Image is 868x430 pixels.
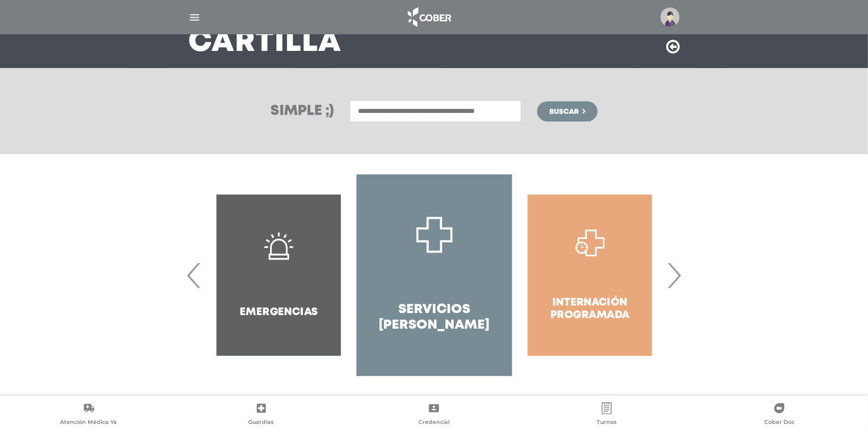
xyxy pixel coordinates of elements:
img: logo_cober_home-white.png [402,5,455,29]
a: Servicios [PERSON_NAME] [356,174,512,376]
span: Buscar [549,108,578,115]
span: Credencial [418,418,450,427]
span: Turnos [597,418,617,427]
span: Guardias [248,418,274,427]
button: Buscar [537,101,598,121]
a: Atención Médica Ya [2,402,175,428]
img: Cober_menu-lines-white.svg [188,11,201,24]
h3: Cartilla [188,30,341,56]
span: Next [664,248,684,302]
a: Credencial [347,402,520,428]
img: profile-placeholder.svg [661,8,680,27]
h3: Simple ;) [270,104,334,118]
span: Previous [184,248,204,302]
h4: Servicios [PERSON_NAME] [375,302,494,333]
span: Cober Doc [764,418,794,427]
a: Cober Doc [693,402,866,428]
a: Guardias [175,402,347,428]
a: Turnos [521,402,693,428]
span: Atención Médica Ya [60,418,117,427]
